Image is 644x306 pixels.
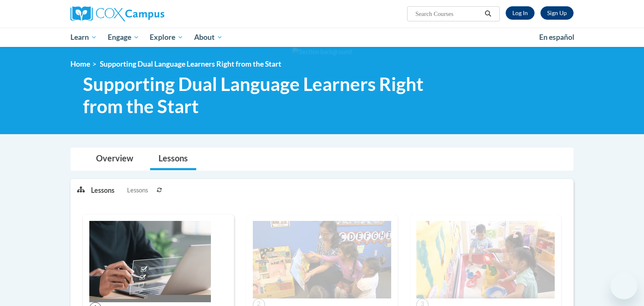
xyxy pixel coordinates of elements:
a: Log In [506,6,535,20]
a: Lessons [150,148,196,170]
img: Cox Campus [70,6,164,21]
a: Cox Campus [70,6,230,21]
img: Course Image [416,221,555,299]
span: Supporting Dual Language Learners Right from the Start [83,73,457,117]
span: Lessons [127,186,148,195]
a: Explore [144,28,189,47]
img: Section background [292,47,352,57]
span: Engage [108,32,139,42]
div: Main menu [58,28,586,47]
img: Course Image [89,221,211,302]
span: Supporting Dual Language Learners Right from the Start [100,60,281,68]
a: Overview [88,148,142,170]
span: En español [539,33,574,41]
span: Explore [150,32,183,42]
img: Course Image [253,221,391,299]
a: Register [540,6,574,20]
p: Lessons [91,186,114,195]
a: About [189,28,228,47]
span: Learn [70,32,97,42]
iframe: Button to launch messaging window [610,272,637,299]
button: Search [482,9,494,19]
input: Search Courses [415,9,482,19]
a: Home [70,60,90,68]
a: En español [534,29,580,46]
a: Learn [65,28,102,47]
a: Engage [102,28,145,47]
span: About [194,32,223,42]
